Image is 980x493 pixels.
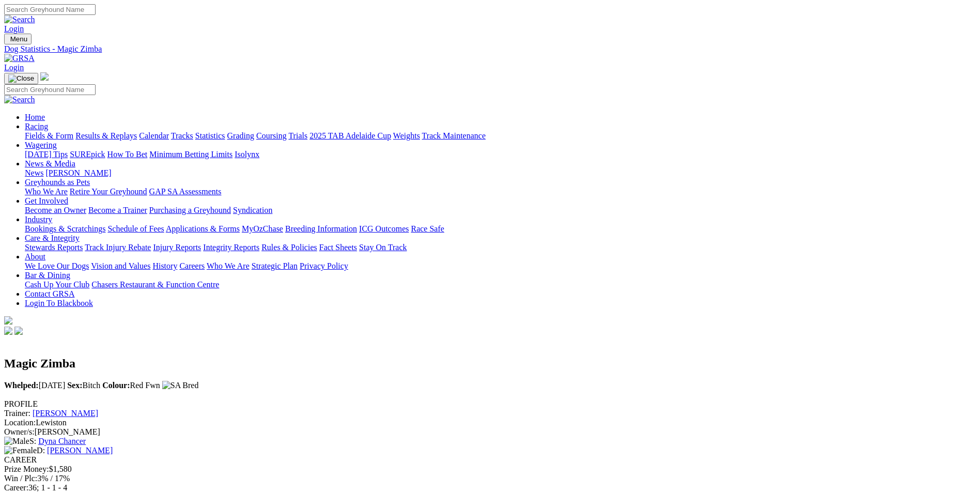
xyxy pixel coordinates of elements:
a: 2025 TAB Adelaide Cup [309,131,391,140]
img: Search [4,15,35,24]
a: Track Injury Rebate [85,243,151,252]
a: Industry [25,215,52,224]
a: Grading [227,131,254,140]
b: Whelped: [4,381,39,390]
span: Owner/s: [4,427,35,436]
a: Statistics [195,131,225,140]
a: Calendar [139,131,169,140]
b: Colour: [102,381,130,390]
a: Get Involved [25,196,68,205]
a: MyOzChase [242,224,283,233]
div: [PERSON_NAME] [4,427,976,437]
a: Fields & Form [25,131,73,140]
a: We Love Our Dogs [25,261,89,270]
div: Get Involved [25,206,976,215]
span: Prize Money: [4,465,49,473]
span: S: [4,437,36,445]
a: Syndication [233,206,272,214]
a: How To Bet [107,150,148,159]
img: facebook.svg [4,327,12,335]
div: Racing [25,131,976,141]
div: News & Media [25,168,976,178]
div: Care & Integrity [25,243,976,252]
span: Win / Plc: [4,474,37,483]
a: History [152,261,177,270]
div: Greyhounds as Pets [25,187,976,196]
h2: Magic Zimba [4,357,976,371]
div: Industry [25,224,976,234]
img: Close [8,74,34,83]
a: SUREpick [70,150,105,159]
a: Cash Up Your Club [25,280,89,289]
a: Who We Are [207,261,250,270]
div: PROFILE [4,399,976,409]
a: About [25,252,45,261]
a: Schedule of Fees [107,224,164,233]
a: Results & Replays [75,131,137,140]
a: Home [25,113,45,121]
a: GAP SA Assessments [149,187,222,196]
a: Login To Blackbook [25,299,93,307]
a: Isolynx [235,150,259,159]
a: Contact GRSA [25,289,74,298]
img: twitter.svg [14,327,23,335]
span: Red Fwn [102,381,160,390]
a: Breeding Information [285,224,357,233]
a: [PERSON_NAME] [47,446,113,455]
input: Search [4,84,96,95]
a: Care & Integrity [25,234,80,242]
button: Toggle navigation [4,73,38,84]
img: Search [4,95,35,104]
a: Login [4,24,24,33]
a: Stewards Reports [25,243,83,252]
a: Retire Your Greyhound [70,187,147,196]
img: Female [4,446,37,455]
a: Injury Reports [153,243,201,252]
a: Careers [179,261,205,270]
a: Chasers Restaurant & Function Centre [91,280,219,289]
a: Fact Sheets [319,243,357,252]
div: $1,580 [4,465,976,474]
span: Location: [4,418,36,427]
a: Rules & Policies [261,243,317,252]
a: Dyna Chancer [38,437,86,445]
div: Lewiston [4,418,976,427]
a: Coursing [256,131,287,140]
a: News & Media [25,159,75,168]
a: Trials [288,131,307,140]
a: Login [4,63,24,72]
div: 36; 1 - 1 - 4 [4,483,976,492]
a: Bar & Dining [25,271,70,280]
a: News [25,168,43,177]
a: Wagering [25,141,57,149]
a: Strategic Plan [252,261,298,270]
img: GRSA [4,54,35,63]
a: Weights [393,131,420,140]
a: Become a Trainer [88,206,147,214]
a: [DATE] Tips [25,150,68,159]
a: Purchasing a Greyhound [149,206,231,214]
a: Minimum Betting Limits [149,150,232,159]
a: [PERSON_NAME] [45,168,111,177]
a: Applications & Forms [166,224,240,233]
a: [PERSON_NAME] [33,409,98,418]
a: Dog Statistics - Magic Zimba [4,44,976,54]
a: Greyhounds as Pets [25,178,90,187]
a: Stay On Track [359,243,407,252]
b: Sex: [67,381,82,390]
span: D: [4,446,45,455]
span: Menu [10,35,27,43]
input: Search [4,4,96,15]
img: Male [4,437,29,446]
a: Privacy Policy [300,261,348,270]
a: Tracks [171,131,193,140]
div: About [25,261,976,271]
a: Vision and Values [91,261,150,270]
img: logo-grsa-white.png [4,316,12,325]
div: CAREER [4,455,976,465]
a: Race Safe [411,224,444,233]
img: logo-grsa-white.png [40,72,49,81]
a: Become an Owner [25,206,86,214]
a: ICG Outcomes [359,224,409,233]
